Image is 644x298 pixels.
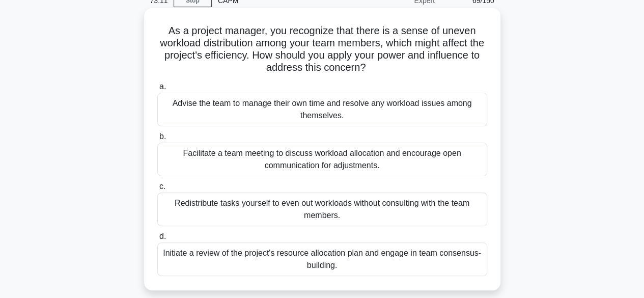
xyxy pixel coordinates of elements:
span: d. [159,232,166,240]
h5: As a project manager, you recognize that there is a sense of uneven workload distribution among y... [156,24,488,74]
div: Initiate a review of the project's resource allocation plan and engage in team consensus-building. [157,242,487,276]
div: Facilitate a team meeting to discuss workload allocation and encourage open communication for adj... [157,143,487,176]
span: c. [159,182,165,191]
span: a. [159,82,166,91]
span: b. [159,132,166,141]
div: Advise the team to manage their own time and resolve any workload issues among themselves. [157,93,487,126]
div: Redistribute tasks yourself to even out workloads without consulting with the team members. [157,193,487,226]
